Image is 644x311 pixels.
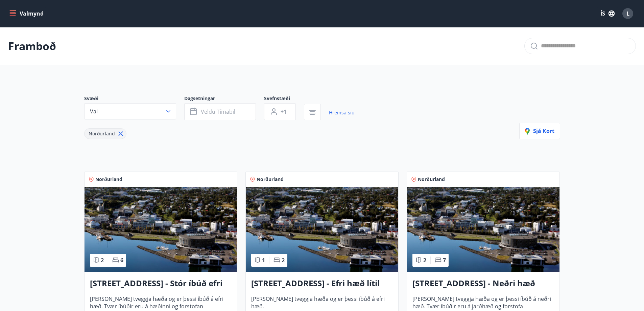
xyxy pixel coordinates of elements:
[418,176,445,183] span: Norðurland
[184,103,256,120] button: Veldu tímabil
[8,7,46,20] button: menu
[525,127,554,135] span: Sjá kort
[329,105,355,120] a: Hreinsa síu
[95,176,122,183] span: Norðurland
[101,257,104,264] span: 2
[257,176,284,183] span: Norðurland
[84,103,176,119] button: Val
[120,257,123,264] span: 6
[281,108,287,115] span: +1
[412,277,554,290] h3: [STREET_ADDRESS] - Neðri hæð íbúð 3
[407,187,559,272] img: Paella dish
[90,108,98,115] span: Val
[443,257,446,264] span: 7
[262,257,265,264] span: 1
[90,277,232,290] h3: [STREET_ADDRESS] - Stór íbúð efri hæð íbúð 1
[264,103,296,120] button: +1
[620,5,636,22] button: L
[251,277,393,290] h3: [STREET_ADDRESS] - Efri hæð lítil íbúð 2
[626,10,629,17] span: L
[201,108,235,115] span: Veldu tímabil
[8,39,56,53] p: Framboð
[246,187,398,272] img: Paella dish
[519,123,560,139] button: Sjá kort
[597,7,618,20] button: ÍS
[85,187,237,272] img: Paella dish
[89,130,115,137] span: Norðurland
[184,95,264,103] span: Dagsetningar
[84,95,184,103] span: Svæði
[282,257,285,264] span: 2
[264,95,304,103] span: Svefnstæði
[423,257,426,264] span: 2
[84,128,126,139] div: Norðurland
